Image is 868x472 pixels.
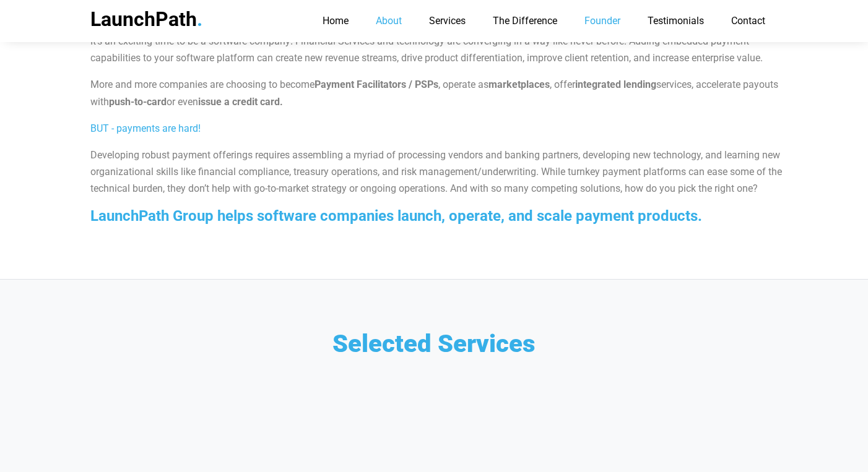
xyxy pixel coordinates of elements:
[90,33,787,66] p: It’s an exciting time to be a software company! Financial Services and technology are converging ...
[417,9,478,32] a: Services
[90,76,787,109] p: More and more companies are choosing to become , operate as , offer services, accelerate payouts ...
[90,7,202,31] a: LaunchPath.
[363,9,414,32] a: About
[575,79,656,90] span: integrated lending
[90,147,787,197] p: Developing robust payment offerings requires assembling a myriad of processing vendors and bankin...
[719,9,778,32] a: Contact
[572,9,633,32] a: Founder
[488,79,550,90] span: marketplaces
[90,329,778,359] h2: Selected Services
[310,9,361,32] a: Home
[90,207,702,225] p: LaunchPath Group helps software companies launch, operate, and scale payment products.
[315,79,438,90] span: Payment Facilitators / PSPs
[480,9,570,32] a: The Difference
[90,120,201,137] p: BUT - payments are hard!
[197,7,202,31] span: .
[198,96,283,108] span: issue a credit card.
[109,96,167,108] span: push-to-card
[635,9,716,32] a: Testimonials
